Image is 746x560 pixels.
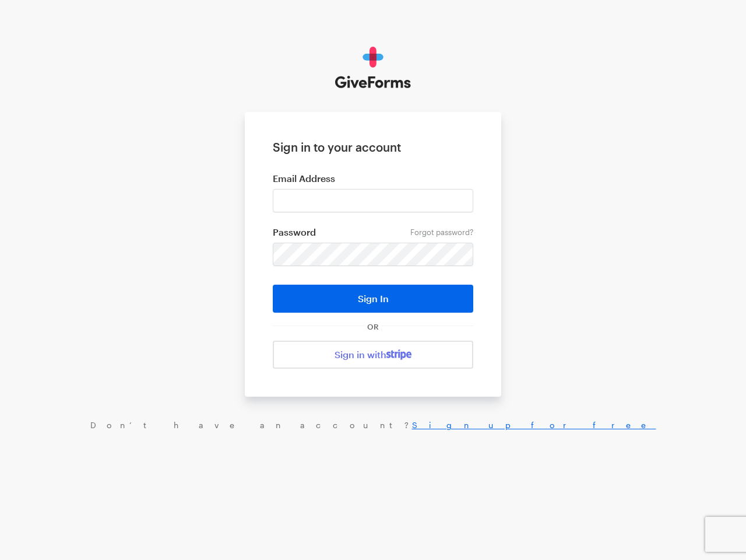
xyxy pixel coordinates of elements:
label: Password [273,226,473,238]
img: stripe-07469f1003232ad58a8838275b02f7af1ac9ba95304e10fa954b414cd571f63b.svg [386,349,411,360]
span: OR [365,322,381,331]
div: Don’t have an account? [12,420,734,430]
h1: Sign in to your account [273,140,473,154]
button: Sign In [273,285,473,313]
img: GiveForms [335,47,411,89]
label: Email Address [273,173,473,184]
a: Sign up for free [412,420,656,430]
a: Sign in with [273,341,473,369]
a: Forgot password? [410,228,473,237]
